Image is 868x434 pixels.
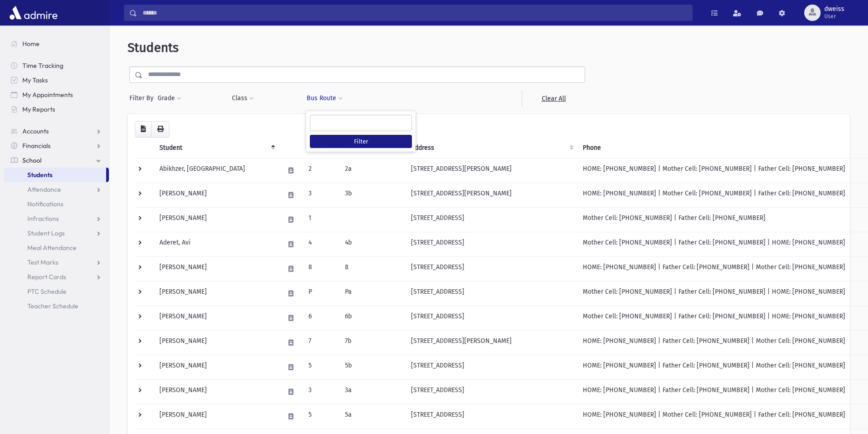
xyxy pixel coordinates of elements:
td: 5a [339,404,406,429]
td: [STREET_ADDRESS] [406,281,577,306]
a: Students [4,168,106,182]
td: [STREET_ADDRESS] [406,379,577,404]
td: 6b [339,306,406,330]
a: My Reports [4,102,109,117]
td: 7b [339,330,406,355]
a: Student Logs [4,226,109,240]
a: Notifications [4,197,109,211]
td: [PERSON_NAME] [154,330,279,355]
a: PTC Schedule [4,284,109,299]
td: 4 [303,232,339,256]
span: Teacher Schedule [27,302,78,310]
a: Attendance [4,182,109,197]
td: 5b [339,355,406,379]
td: [PERSON_NAME] [154,281,279,306]
button: Class [231,90,254,107]
td: [STREET_ADDRESS] [406,207,577,232]
span: Meal Attendance [27,244,77,252]
span: Time Tracking [22,61,63,70]
span: Home [22,40,40,48]
span: dweiss [824,5,844,13]
span: My Tasks [22,76,48,84]
td: [STREET_ADDRESS] [406,404,577,429]
td: 8 [303,256,339,281]
button: Print [151,121,169,138]
span: Attendance [27,185,61,194]
a: My Tasks [4,73,109,87]
a: My Appointments [4,87,109,102]
span: Filter By [129,93,157,103]
td: [PERSON_NAME] [154,379,279,404]
span: Accounts [22,127,49,135]
input: Search [137,5,692,21]
th: Grade: activate to sort column ascending [303,138,339,158]
a: Home [4,36,109,51]
td: 5 [303,355,339,379]
td: [PERSON_NAME] [154,183,279,207]
span: Report Cards [27,273,66,281]
td: [PERSON_NAME] [154,306,279,330]
span: PTC Schedule [27,287,67,296]
span: Test Marks [27,258,58,266]
button: Grade [157,90,182,107]
th: Student: activate to sort column descending [154,138,279,158]
td: 1 [303,207,339,232]
span: School [22,156,41,164]
td: [STREET_ADDRESS][PERSON_NAME] [406,330,577,355]
button: Filter [310,135,412,148]
td: [STREET_ADDRESS][PERSON_NAME] [406,158,577,183]
td: P [303,281,339,306]
td: Pa [339,281,406,306]
td: [PERSON_NAME] [154,355,279,379]
span: My Appointments [22,91,73,99]
a: Teacher Schedule [4,299,109,313]
td: Abikhzer, [GEOGRAPHIC_DATA] [154,158,279,183]
span: User [824,13,844,20]
span: Notifications [27,200,63,208]
td: [STREET_ADDRESS][PERSON_NAME] [406,183,577,207]
td: [STREET_ADDRESS] [406,355,577,379]
td: [STREET_ADDRESS] [406,256,577,281]
a: Financials [4,138,109,153]
td: 7 [303,330,339,355]
td: 3b [339,183,406,207]
a: Meal Attendance [4,240,109,255]
td: 2a [339,158,406,183]
a: Test Marks [4,255,109,270]
span: Financials [22,142,51,150]
td: 3 [303,379,339,404]
span: Infractions [27,214,59,223]
a: Accounts [4,124,109,138]
span: Student Logs [27,229,65,237]
a: Infractions [4,211,109,226]
a: School [4,153,109,168]
td: 6 [303,306,339,330]
td: 3 [303,183,339,207]
td: [STREET_ADDRESS] [406,232,577,256]
span: My Reports [22,105,55,113]
span: Students [128,40,179,55]
td: [PERSON_NAME] [154,207,279,232]
td: 3a [339,379,406,404]
th: Address: activate to sort column ascending [406,138,577,158]
td: 2 [303,158,339,183]
button: CSV [135,121,152,138]
td: [PERSON_NAME] [154,256,279,281]
a: Clear All [522,90,585,107]
a: Report Cards [4,270,109,284]
td: 4b [339,232,406,256]
td: [STREET_ADDRESS] [406,306,577,330]
td: Aderet, Avi [154,232,279,256]
a: Time Tracking [4,58,109,73]
td: [PERSON_NAME] [154,404,279,429]
button: Bus Route [306,90,343,107]
td: 8 [339,256,406,281]
td: 5 [303,404,339,429]
span: Students [27,171,52,179]
img: AdmirePro [7,4,60,22]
